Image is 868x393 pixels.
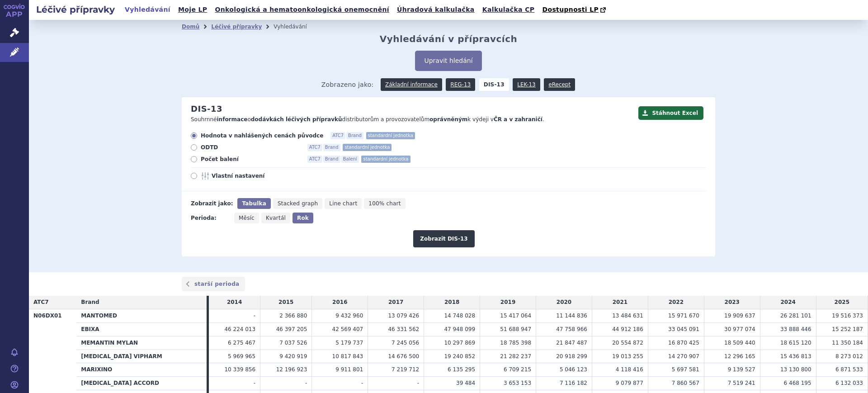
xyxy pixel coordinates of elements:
h2: Vyhledávání v přípravcích [380,33,518,44]
span: Tabulka [242,200,266,207]
td: 2025 [816,296,868,309]
span: 18 785 398 [500,340,531,346]
span: Balení [341,156,359,163]
span: 21 847 487 [556,340,587,346]
span: ATC7 [307,144,322,151]
span: Brand [81,299,99,305]
span: 9 139 527 [728,366,755,373]
span: - [254,313,255,319]
div: Perioda: [191,213,230,223]
span: 20 554 872 [612,340,643,346]
a: LEK-13 [513,78,540,91]
span: 14 270 907 [668,353,699,360]
span: 9 420 919 [279,353,307,360]
th: MANTOMED [76,309,207,323]
span: standardní jednotka [343,144,392,151]
span: Zobrazeno jako: [321,78,374,91]
span: 44 912 186 [612,326,643,332]
span: 46 397 205 [276,326,307,332]
span: - [254,380,255,386]
span: 10 817 843 [332,353,363,360]
strong: informace [217,116,248,123]
span: 19 013 255 [612,353,643,360]
span: 8 273 012 [835,353,863,360]
a: Onkologická a hematoonkologická onemocnění [212,4,392,16]
span: Kvartál [266,215,286,221]
span: 14 748 028 [444,313,475,319]
span: 18 615 120 [780,340,811,346]
span: 9 911 801 [335,366,363,373]
span: 11 350 184 [832,340,863,346]
th: MEMANTIN MYLAN [76,336,207,350]
span: Line chart [329,200,357,207]
span: 51 688 947 [500,326,531,332]
strong: oprávněným [429,116,467,123]
td: 2020 [536,296,592,309]
span: 11 144 836 [556,313,587,319]
span: 42 569 407 [332,326,363,332]
span: - [305,380,307,386]
td: 2018 [424,296,480,309]
td: 2024 [760,296,816,309]
span: 13 484 631 [612,313,643,319]
span: 100% chart [368,200,401,207]
span: 46 331 562 [388,326,419,332]
span: Brand [346,132,363,139]
span: 21 282 237 [500,353,531,360]
span: 33 045 091 [668,326,699,332]
a: starší perioda [182,277,245,291]
th: EBIXA [76,322,207,336]
span: 20 918 299 [556,353,587,360]
a: Vyhledávání [122,4,173,16]
span: 18 509 440 [724,340,755,346]
th: [MEDICAL_DATA] VIPHARM [76,350,207,363]
span: ATC7 [330,132,345,139]
h2: DIS-13 [191,104,222,114]
span: 16 870 425 [668,340,699,346]
a: Úhradová kalkulačka [394,4,477,16]
span: ATC7 [307,156,322,163]
a: Dostupnosti LP [539,4,610,16]
td: 2017 [368,296,424,309]
button: Upravit hledání [415,51,481,71]
th: MARIXINO [76,363,207,377]
span: 15 417 064 [500,313,531,319]
a: REG-13 [446,78,475,91]
span: 33 888 446 [780,326,811,332]
a: Základní informace [381,78,442,91]
span: 4 118 416 [616,366,643,373]
span: 7 219 712 [392,366,419,373]
span: Stacked graph [278,200,318,207]
td: 2015 [260,296,312,309]
span: ATC7 [33,299,49,305]
span: 47 758 966 [556,326,587,332]
span: 30 977 074 [724,326,755,332]
a: Domů [182,24,199,30]
span: standardní jednotka [366,132,415,139]
a: Léčivé přípravky [211,24,262,30]
strong: DIS-13 [479,78,509,91]
span: 19 909 637 [724,313,755,319]
span: 13 079 426 [388,313,419,319]
span: 7 037 526 [279,340,307,346]
span: Počet balení [201,156,300,163]
span: 10 339 856 [224,366,255,373]
span: 10 297 869 [444,340,475,346]
span: 5 697 581 [672,366,699,373]
span: 7 519 241 [728,380,755,386]
button: Stáhnout Excel [638,106,703,120]
span: 19 240 852 [444,353,475,360]
span: 6 871 533 [835,366,863,373]
span: 39 484 [456,380,475,386]
span: 6 275 467 [228,340,255,346]
span: 12 296 165 [724,353,755,360]
span: standardní jednotka [361,156,410,163]
div: Zobrazit jako: [191,198,233,209]
span: - [361,380,363,386]
button: Zobrazit DIS-13 [413,230,474,247]
span: 19 516 373 [832,313,863,319]
span: 7 116 182 [560,380,587,386]
h2: Léčivé přípravky [29,3,122,16]
td: 2019 [480,296,536,309]
span: - [417,380,419,386]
